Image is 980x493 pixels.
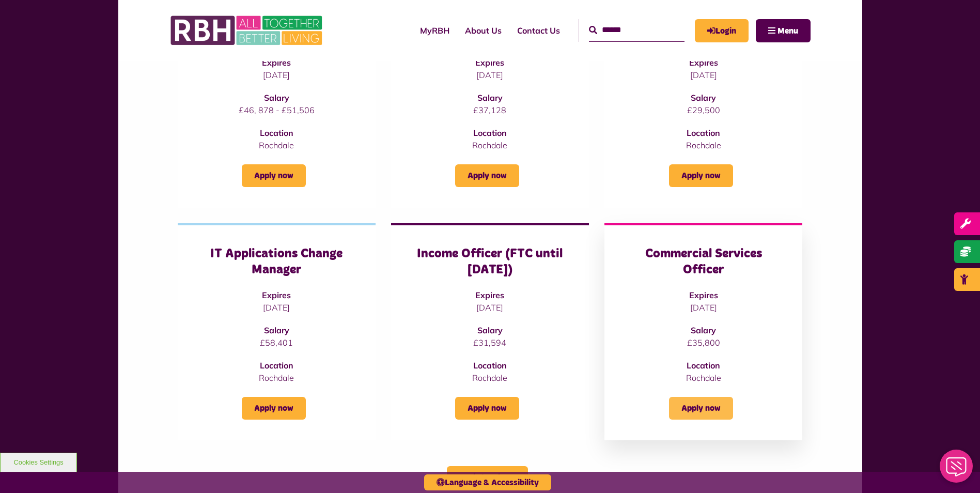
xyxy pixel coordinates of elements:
strong: Salary [691,325,716,335]
strong: Expires [262,290,291,300]
a: Apply now [669,397,733,420]
strong: Location [260,360,293,371]
a: Apply now [455,164,519,187]
a: About Us [457,17,509,44]
strong: Salary [477,93,503,103]
img: RBH [170,10,325,51]
p: [DATE] [412,69,568,81]
p: £46, 878 - £51,506 [198,104,355,116]
h3: Income Officer (FTC until [DATE]) [412,246,568,278]
strong: Expires [689,57,718,68]
strong: Salary [691,93,716,103]
p: Rochdale [198,139,355,151]
strong: Location [473,360,507,371]
a: Apply now [242,164,306,187]
strong: Salary [477,325,503,335]
strong: Location [687,360,720,371]
a: Apply now [455,397,519,420]
button: Navigation [756,19,811,42]
p: £58,401 [198,336,355,349]
p: [DATE] [412,301,568,314]
a: Login/Register [447,466,528,489]
iframe: Netcall Web Assistant for live chat [934,446,980,493]
button: Language & Accessibility [424,474,551,490]
p: Rochdale [625,372,782,384]
a: Apply now [242,397,306,420]
a: MyRBH [695,19,749,42]
p: £35,800 [625,336,782,349]
p: Rochdale [412,139,568,151]
a: MyRBH [412,17,457,44]
p: Rochdale [625,139,782,151]
input: Search [589,19,685,41]
strong: Expires [262,57,291,68]
a: Contact Us [509,17,568,44]
p: £31,594 [412,336,568,349]
a: Apply now [669,164,733,187]
strong: Salary [264,325,289,335]
p: Rochdale [198,372,355,384]
p: £29,500 [625,104,782,116]
h3: Commercial Services Officer [625,246,782,278]
strong: Expires [689,290,718,300]
p: £37,128 [412,104,568,116]
p: [DATE] [198,69,355,81]
p: [DATE] [625,69,782,81]
strong: Location [687,128,720,138]
strong: Location [260,128,293,138]
h3: IT Applications Change Manager [198,246,355,278]
strong: Expires [475,57,504,68]
span: Menu [777,27,798,35]
strong: Expires [475,290,504,300]
p: [DATE] [198,301,355,314]
strong: Salary [264,93,289,103]
p: Rochdale [412,372,568,384]
strong: Location [473,128,507,138]
p: [DATE] [625,301,782,314]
